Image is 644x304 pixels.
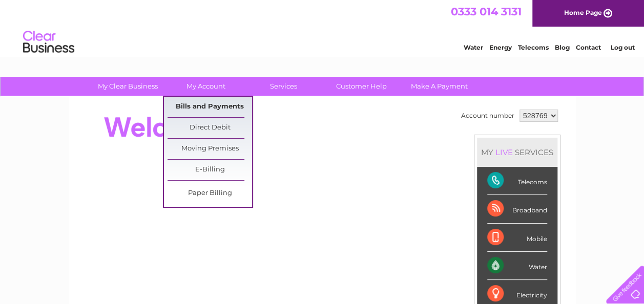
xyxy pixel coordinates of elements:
[168,183,252,204] a: Paper Billing
[487,167,547,195] div: Telecoms
[80,6,565,50] div: Clear Business is a trading name of Verastar Limited (registered in [GEOGRAPHIC_DATA] No. 3667643...
[163,77,248,96] a: My Account
[168,160,252,180] a: E-Billing
[610,44,634,51] a: Log out
[555,44,570,51] a: Blog
[489,44,512,51] a: Energy
[487,252,547,280] div: Water
[241,77,326,96] a: Services
[477,138,557,167] div: MY SERVICES
[493,147,515,157] div: LIVE
[397,77,482,96] a: Make A Payment
[487,195,547,223] div: Broadband
[464,44,483,51] a: Water
[86,77,170,96] a: My Clear Business
[23,27,75,58] img: logo.png
[319,77,404,96] a: Customer Help
[487,224,547,252] div: Mobile
[168,118,252,138] a: Direct Debit
[576,44,601,51] a: Contact
[168,139,252,159] a: Moving Premises
[518,44,549,51] a: Telecoms
[168,97,252,117] a: Bills and Payments
[451,5,522,18] a: 0333 014 3131
[459,107,517,124] td: Account number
